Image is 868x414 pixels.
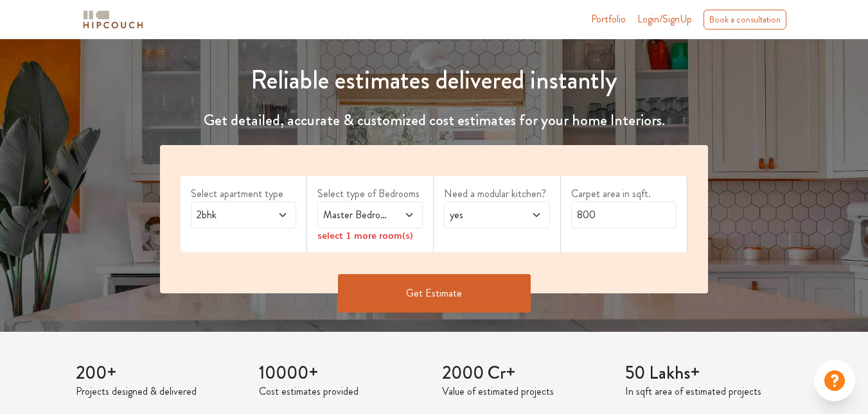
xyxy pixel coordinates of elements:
label: Select type of Bedrooms [317,186,423,202]
span: Login/SignUp [637,12,692,26]
span: logo-horizontal.svg [81,5,145,34]
label: Carpet area in sqft. [571,186,677,202]
label: Select apartment type [191,186,296,202]
p: In sqft area of estimated projects [625,384,793,399]
h4: Get detailed, accurate & customized cost estimates for your home Interiors. [152,111,716,130]
h3: 200+ [76,363,244,384]
span: 2bhk [194,207,265,223]
button: Get Estimate [338,274,531,313]
span: yes [447,207,518,223]
div: select 1 more room(s) [317,229,423,242]
img: logo-horizontal.svg [81,8,145,31]
h3: 10000+ [259,363,427,384]
p: Projects designed & delivered [76,384,244,399]
span: Master Bedroom [321,207,391,223]
h3: 2000 Cr+ [442,363,610,384]
h1: Reliable estimates delivered instantly [152,65,716,96]
p: Cost estimates provided [259,384,427,399]
input: Enter area sqft [571,202,677,229]
div: Book a consultation [704,10,786,30]
p: Value of estimated projects [442,384,610,399]
h3: 50 Lakhs+ [625,363,793,384]
a: Portfolio [591,12,626,27]
label: Need a modular kitchen? [444,186,549,202]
